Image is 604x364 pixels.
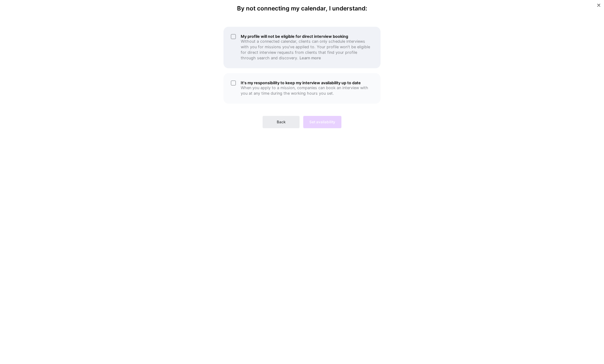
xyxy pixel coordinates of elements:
[241,34,373,39] h5: My profile will not be eligible for direct interview booking
[241,81,373,85] h5: It's my responsibility to keep my interview availability up to date
[277,119,286,125] span: Back
[237,5,367,12] h4: By not connecting my calendar, I understand:
[241,39,373,61] p: Without a connected calendar, clients can only schedule interviews with you for missions you've a...
[263,116,300,128] button: Back
[300,56,321,60] a: Learn more
[597,4,600,10] button: Close
[241,85,373,96] p: When you apply to a mission, companies can book an interview with you at any time during the work...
